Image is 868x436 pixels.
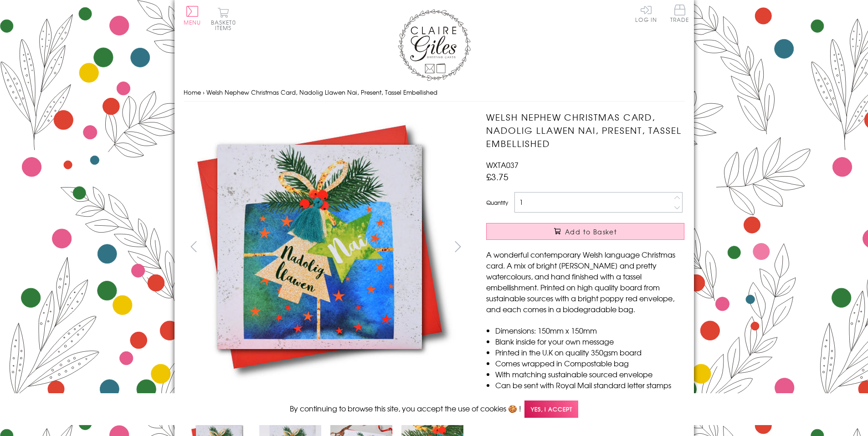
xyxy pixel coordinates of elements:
[398,9,471,81] img: Claire Giles Greetings Cards
[495,347,684,358] li: Printed in the U.K on quality 350gsm board
[184,6,201,25] button: Menu
[203,88,205,96] span: ›
[524,401,578,418] span: Yes, I accept
[495,380,684,390] li: Can be sent with Royal Mail standard letter stamps
[183,111,457,383] img: Welsh Nephew Christmas Card, Nadolig Llawen Nai, Present, Tassel Embellished
[495,369,684,380] li: With matching sustainable sourced envelope
[565,227,617,236] span: Add to Basket
[184,83,685,102] nav: breadcrumbs
[184,88,201,96] a: Home
[184,18,201,26] span: Menu
[486,198,508,207] label: Quantity
[486,249,684,314] p: A wonderful contemporary Welsh language Christmas card. A mix of bright [PERSON_NAME] and pretty ...
[468,111,741,384] img: Welsh Nephew Christmas Card, Nadolig Llawen Nai, Present, Tassel Embellished
[486,159,519,170] span: WXTA037
[495,325,684,336] li: Dimensions: 150mm x 150mm
[670,5,689,24] a: Trade
[495,358,684,369] li: Comes wrapped in Compostable bag
[215,18,236,32] span: 0 items
[206,88,437,96] span: Welsh Nephew Christmas Card, Nadolig Llawen Nai, Present, Tassel Embellished
[211,7,236,30] button: Basket0 items
[635,5,657,22] a: Log In
[184,236,204,257] button: prev
[486,223,684,240] button: Add to Basket
[670,5,689,22] span: Trade
[486,170,508,183] span: £3.75
[495,336,684,347] li: Blank inside for your own message
[486,111,684,150] h1: Welsh Nephew Christmas Card, Nadolig Llawen Nai, Present, Tassel Embellished
[447,236,468,257] button: next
